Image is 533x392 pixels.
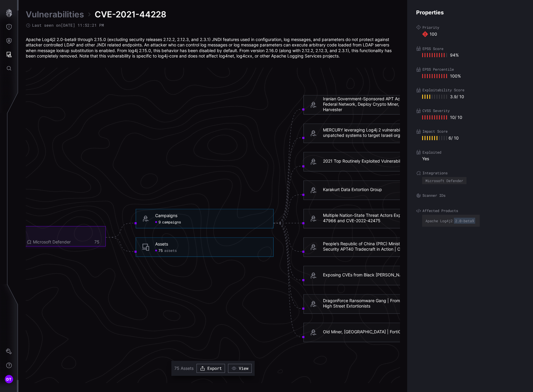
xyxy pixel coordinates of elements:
[416,88,524,93] label: Exploitability Score
[158,220,161,225] span: 9
[416,129,524,134] label: Impact Score
[416,46,524,51] label: EPSS Score
[155,241,168,247] div: Assets
[422,94,464,99] div: 3.9 / 10
[323,329,421,334] div: Old Miner, [GEOGRAPHIC_DATA] | FortiGuard Labs
[416,108,524,113] label: CVSS Severity
[422,156,524,161] div: Yes
[26,9,84,20] a: Vulnerabilities
[323,158,408,164] div: 2021 Top Routinely Exploited Vulnerabilities
[174,366,194,371] span: 75 Assets
[422,73,461,79] div: 100 %
[422,115,462,120] div: 10 / 10
[6,376,12,382] span: DT
[323,272,423,277] div: Exposing CVEs from Black [PERSON_NAME]' Chats
[422,52,459,58] div: 94 %
[416,25,524,30] label: Priority
[425,217,476,225] div: Apache Log4j2
[95,9,166,20] span: CVE-2021-44228
[323,241,435,252] div: People’s Republic of China (PRC) Ministry of State Security APT40 Tradecraft in Action | CISA
[425,179,463,182] div: Microsoft Defender
[454,218,475,224] div: 2.0-beta9
[422,31,524,37] div: 100
[422,215,480,227] div: Vendor: Apache Software Foundation
[61,22,104,28] time: [DATE] 11:52:21 PM
[416,208,524,213] label: Affected Products
[228,364,252,373] button: View
[422,135,524,141] div: 6 / 10
[323,298,435,308] div: DragonForce Ransomware Gang | From Hacktivists to High Street Extortionists
[158,248,163,253] span: 75
[323,96,435,112] div: Iranian Government-Sponsored APT Actors Compromise Federal Network, Deploy Crypto Miner, Credenti...
[26,37,400,59] div: Apache Log4j2 2.0-beta9 through 2.15.0 (excluding security releases 2.12.2, 2.12.3, and 2.3.1) JN...
[416,9,524,16] h4: Properties
[416,67,524,72] label: EPSS Percentile
[197,364,225,373] button: Export
[416,171,524,175] label: Integrations
[323,212,435,223] div: Multiple Nation-State Threat Actors Exploit CVE-2022-47966 and CVE-2022-42475
[162,220,181,225] span: campaigns
[87,239,99,245] div: 75
[323,187,382,192] div: Karakurt Data Extortion Group
[33,239,71,245] span: Microsoft Defender
[323,127,435,138] div: MERCURY leveraging Log4j 2 vulnerabilities in unpatched systems to target Israeli organizations
[164,248,177,253] span: assets
[416,193,524,198] label: Scanner IDs
[32,23,104,28] span: Last seen on
[416,150,524,155] label: Exploited
[155,213,177,218] div: Campaigns
[0,372,18,386] button: DT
